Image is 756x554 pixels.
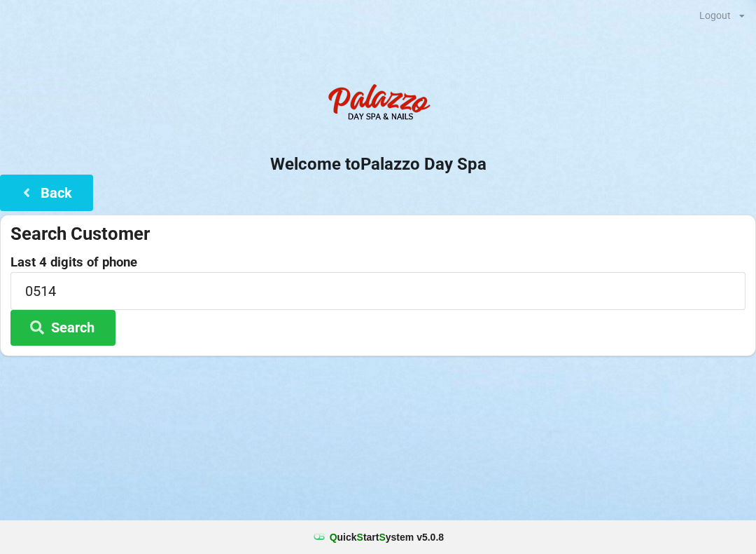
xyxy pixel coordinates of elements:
span: S [357,532,363,543]
div: Search Customer [10,222,745,245]
button: Search [10,310,115,346]
b: uick tart ystem v 5.0.8 [330,530,444,544]
span: S [379,532,385,543]
label: Last 4 digits of phone [10,255,745,269]
img: PalazzoDaySpaNails-Logo.png [322,76,434,133]
div: Logout [699,11,731,20]
input: 0000 [10,272,745,309]
span: Q [330,532,337,543]
img: favicon.ico [312,530,326,544]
